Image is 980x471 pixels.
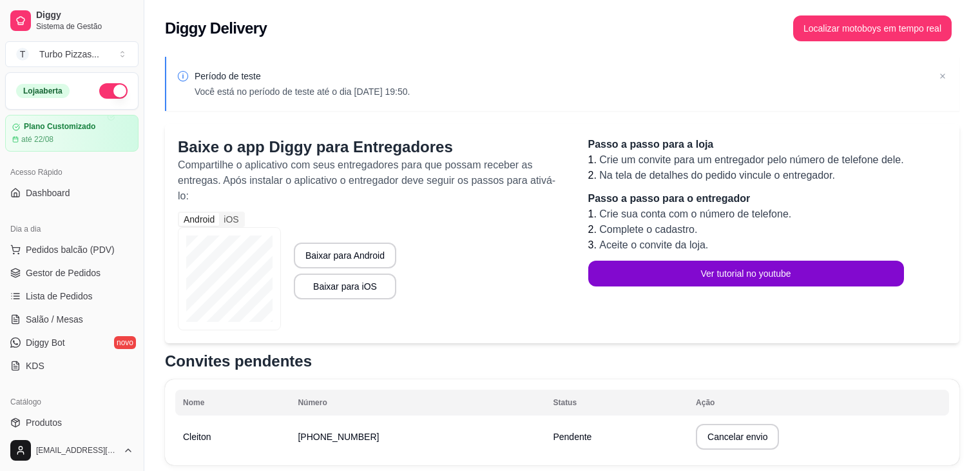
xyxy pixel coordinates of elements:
[36,10,133,21] span: Diggy
[5,286,139,306] a: Lista de Pedidos
[588,206,904,222] li: 1.
[599,154,903,165] span: Crie um convite para um entregador pelo número de telefone dele.
[5,219,139,239] div: Dia a dia
[165,18,267,39] h2: Diggy Delivery
[195,70,410,83] p: Período de teste
[5,332,139,353] a: Diggy Botnovo
[5,412,139,433] a: Produtos
[178,157,562,204] p: Compartilhe o aplicativo com seus entregadores para que possam receber as entregas. Após instalar...
[294,243,396,268] button: Baixar para Android
[5,5,139,36] a: DiggySistema de Gestão
[793,15,952,41] button: Localizar motoboys em tempo real
[16,48,29,61] span: T
[195,85,410,98] p: Você está no período de teste até o dia [DATE] 19:50.
[588,222,904,237] li: 2.
[26,359,44,372] span: KDS
[290,390,545,416] th: Número
[545,390,688,416] th: Status
[688,390,949,416] th: Ação
[175,390,290,416] th: Nome
[588,191,904,206] p: Passo a passo para o entregador
[5,162,139,183] div: Acesso Rápido
[5,239,139,260] button: Pedidos balcão (PDV)
[179,213,219,226] div: Android
[26,336,65,349] span: Diggy Bot
[26,266,101,279] span: Gestor de Pedidos
[178,137,562,157] p: Baixe o app Diggy para Entregadores
[599,239,708,250] span: Aceite o convite da loja.
[588,168,904,183] li: 2.
[99,83,128,99] button: Alterar Status
[294,274,396,299] button: Baixar para iOS
[219,213,243,226] div: iOS
[36,21,133,32] span: Sistema de Gestão
[24,122,95,132] article: Plano Customizado
[5,356,139,376] a: KDS
[21,134,53,145] article: até 22/08
[5,183,139,203] a: Dashboard
[36,445,118,456] span: [EMAIL_ADDRESS][DOMAIN_NAME]
[553,432,591,442] span: Pendente
[26,290,93,303] span: Lista de Pedidos
[26,416,62,429] span: Produtos
[588,261,904,286] button: Ver tutorial no youtube
[588,137,904,152] p: Passo a passo para a loja
[5,263,139,283] a: Gestor de Pedidos
[298,432,379,442] span: [PHONE_NUMBER]
[696,424,779,450] button: Cancelar envio
[599,170,835,181] span: Na tela de detalhes do pedido vincule o entregador.
[5,115,139,152] a: Plano Customizadoaté 22/08
[165,351,959,372] p: Convites pendentes
[26,186,70,199] span: Dashboard
[5,435,139,466] button: [EMAIL_ADDRESS][DOMAIN_NAME]
[588,152,904,168] li: 1.
[5,41,139,67] button: Select a team
[599,208,791,219] span: Crie sua conta com o número de telefone.
[5,392,139,412] div: Catálogo
[16,84,70,98] div: Loja aberta
[39,48,99,61] div: Turbo Pizzas ...
[26,313,83,326] span: Salão / Mesas
[588,237,904,253] li: 3.
[183,432,211,442] span: Cleiton
[5,309,139,330] a: Salão / Mesas
[599,224,697,235] span: Complete o cadastro.
[26,243,115,256] span: Pedidos balcão (PDV)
